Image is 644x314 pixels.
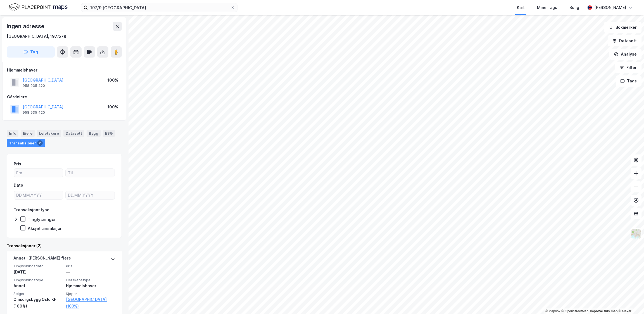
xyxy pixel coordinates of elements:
[37,130,61,137] div: Leietakere
[87,130,101,137] div: Bygg
[13,296,63,310] div: Omsorgsbygg Oslo KF (100%)
[631,229,641,239] img: Z
[7,130,18,137] div: Info
[517,4,525,11] div: Kart
[66,264,115,268] span: Pris
[103,130,115,137] div: ESG
[7,94,122,100] div: Gårdeiere
[13,264,63,268] span: Tinglysningsdato
[37,140,43,146] div: 2
[604,22,642,33] button: Bokmerker
[569,4,579,11] div: Bolig
[14,161,21,167] div: Pris
[7,139,45,147] div: Transaksjoner
[594,4,626,11] div: [PERSON_NAME]
[21,130,35,137] div: Eiere
[616,287,644,314] iframe: Chat Widget
[66,269,115,275] div: —
[66,282,115,289] div: Hjemmelshaver
[7,33,66,40] div: [GEOGRAPHIC_DATA], 197/578
[13,291,63,296] span: Selger
[14,182,23,189] div: Dato
[28,226,63,231] div: Aksjetransaksjon
[615,62,642,73] button: Filter
[66,191,115,199] input: DD.MM.YYYY
[616,75,642,87] button: Tags
[545,309,560,313] a: Mapbox
[66,169,115,177] input: Til
[23,84,45,88] div: 958 935 420
[13,269,63,275] div: [DATE]
[66,291,115,296] span: Kjøper
[107,77,118,84] div: 100%
[616,287,644,314] div: Kontrollprogram for chat
[9,3,68,12] img: logo.f888ab2527a4732fd821a326f86c7f29.svg
[14,169,63,177] input: Fra
[13,282,63,289] div: Annet
[609,49,642,60] button: Analyse
[537,4,557,11] div: Mine Tags
[14,206,49,213] div: Transaksjonstype
[63,130,84,137] div: Datasett
[608,35,642,46] button: Datasett
[23,110,45,115] div: 958 935 420
[590,309,618,313] a: Improve this map
[7,46,55,58] button: Tag
[7,22,45,31] div: Ingen adresse
[88,3,230,12] input: Søk på adresse, matrikkel, gårdeiere, leietakere eller personer
[107,104,118,110] div: 100%
[13,255,71,264] div: Annet - [PERSON_NAME] flere
[13,278,63,282] span: Tinglysningstype
[14,191,63,199] input: DD.MM.YYYY
[66,278,115,282] span: Eierskapstype
[7,67,122,73] div: Hjemmelshaver
[66,296,115,310] a: [GEOGRAPHIC_DATA] (100%)
[28,217,56,222] div: Tinglysninger
[562,309,589,313] a: OpenStreetMap
[7,242,122,249] div: Transaksjoner (2)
